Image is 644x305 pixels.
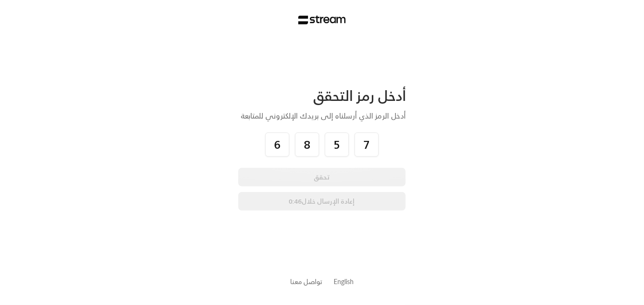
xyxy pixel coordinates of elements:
div: أدخل رمز التحقق [238,87,406,105]
a: English [334,273,354,290]
a: تواصل معنا [290,276,322,287]
img: Stream Logo [298,15,346,25]
div: أدخل الرمز الذي أرسلناه إلى بريدك الإلكتروني للمتابعة [238,110,406,121]
button: تواصل معنا [290,277,322,286]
